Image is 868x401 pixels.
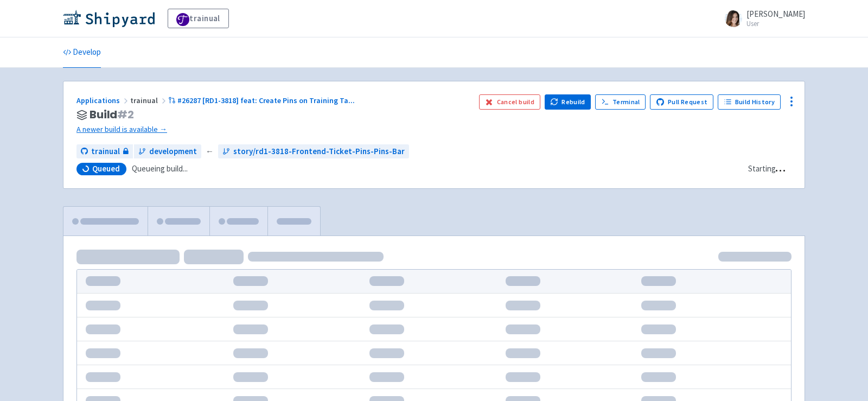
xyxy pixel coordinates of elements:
[718,10,805,27] a: [PERSON_NAME] User
[218,144,409,159] a: story/rd1-3818-Frontend-Ticket-Pins-Pins-Bar
[76,144,133,159] a: trainual
[595,94,646,110] a: Terminal
[117,107,134,122] span: # 2
[92,163,120,174] span: Queued
[746,20,805,27] small: User
[63,10,155,27] img: Shipyard logo
[134,144,201,159] a: development
[168,9,229,28] a: trainual
[479,94,540,110] button: Cancel build
[718,94,781,110] a: Build History
[63,37,101,68] a: Develop
[76,96,130,105] a: Applications
[132,163,188,175] span: Queueing build...
[177,96,355,105] span: #26287 [RD1-3818] feat: Create Pins on Training Ta ...
[90,109,134,121] span: Build
[168,96,356,105] a: #26287 [RD1-3818] feat: Create Pins on Training Ta...
[130,96,168,105] span: trainual
[545,94,591,110] button: Rebuild
[650,94,713,110] a: Pull Request
[748,163,776,175] div: Starting
[76,123,470,136] a: A newer build is available →
[206,145,214,158] span: ←
[746,9,805,19] span: [PERSON_NAME]
[233,145,405,158] span: story/rd1-3818-Frontend-Ticket-Pins-Pins-Bar
[149,145,197,158] span: development
[91,145,120,158] span: trainual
